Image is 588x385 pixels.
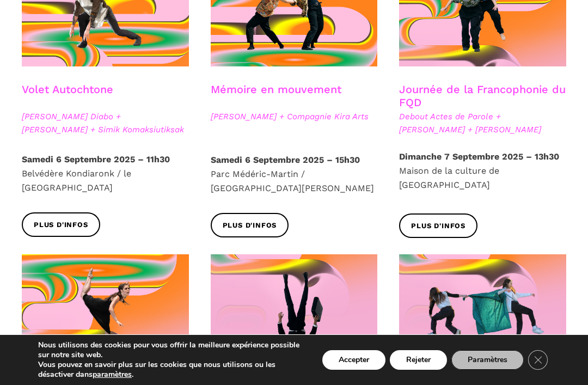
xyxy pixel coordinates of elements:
button: paramètres [93,370,132,380]
a: Journée de la Francophonie du FQD [399,83,566,109]
span: [PERSON_NAME] Diabo + [PERSON_NAME] + Simik Komaksiutiksak [22,110,189,136]
span: Plus d'infos [223,220,277,231]
strong: Samedi 6 Septembre 2025 – 11h30 [22,154,170,164]
a: Mémoire en mouvement [211,83,341,96]
span: Plus d'infos [34,219,88,231]
a: Plus d'infos [22,212,100,237]
span: [PERSON_NAME] + Compagnie Kira Arts [211,110,378,123]
p: Maison de la culture de [GEOGRAPHIC_DATA] [399,150,566,192]
button: Rejeter [390,350,447,370]
a: Volet Autochtone [22,83,113,96]
button: Paramètres [451,350,524,370]
strong: Dimanche 7 Septembre 2025 – 13h30 [399,151,559,162]
p: Vous pouvez en savoir plus sur les cookies que nous utilisons ou les désactiver dans . [38,360,303,380]
button: Accepter [322,350,385,370]
p: Parc Médéric-Martin / [GEOGRAPHIC_DATA][PERSON_NAME] [211,153,378,195]
a: Plus d'infos [399,213,477,238]
span: Debout Actes de Parole + [PERSON_NAME] + [PERSON_NAME] [399,110,566,136]
a: Plus d'infos [211,213,289,237]
p: Belvédère Kondiaronk / le [GEOGRAPHIC_DATA] [22,152,189,194]
strong: Samedi 6 Septembre 2025 – 15h30 [211,155,360,165]
p: Nous utilisons des cookies pour vous offrir la meilleure expérience possible sur notre site web. [38,340,303,360]
button: Close GDPR Cookie Banner [528,350,548,370]
span: Plus d'infos [411,221,465,232]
